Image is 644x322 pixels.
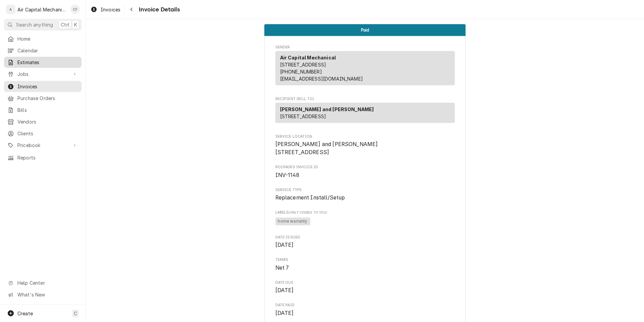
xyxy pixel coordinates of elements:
span: Labels [275,210,455,215]
div: Invoice Sender [275,45,455,88]
span: Invoices [17,83,78,90]
div: Charles Faure's Avatar [70,5,80,14]
span: Help Center [17,279,77,286]
div: Status [264,24,466,36]
span: Terms [275,257,455,263]
div: CF [70,5,80,14]
span: Create [17,311,33,316]
a: Calendar [4,45,82,56]
span: Search anything [16,21,53,28]
span: [object Object] [275,217,455,227]
span: Home [17,35,78,42]
span: INV-1148 [275,172,299,178]
span: Clients [17,130,78,137]
span: Date Paid [275,309,455,317]
span: Service Location [275,134,455,139]
a: Home [4,33,82,44]
div: Sender [275,51,455,88]
div: Service Type [275,187,455,202]
span: [DATE] [275,242,294,248]
div: A [6,5,15,14]
span: Calendar [17,47,78,54]
span: [DATE] [275,287,294,293]
div: Date Paid [275,303,455,317]
span: Vendors [17,118,78,125]
span: Sender [275,45,455,50]
span: Roopairs Invoice ID [275,171,455,179]
a: Go to Help Center [4,277,82,288]
span: Invoices [101,6,120,13]
span: [STREET_ADDRESS] [280,113,326,119]
span: home warranty [275,218,310,226]
span: Date Due [275,280,455,285]
span: Roopairs Invoice ID [275,165,455,170]
a: Go to Pricebook [4,140,82,151]
div: Sender [275,51,455,85]
div: Recipient (Bill To) [275,103,455,123]
span: Reports [17,154,78,161]
a: Estimates [4,57,82,68]
span: Invoice Details [137,5,179,14]
span: Terms [275,264,455,272]
span: Net 7 [275,265,289,271]
strong: Air Capital Mechanical [280,55,336,60]
span: [PERSON_NAME] and [PERSON_NAME] [STREET_ADDRESS] [275,141,378,155]
span: Estimates [17,59,78,66]
a: Invoices [4,81,82,92]
div: Recipient (Bill To) [275,103,455,126]
a: Invoices [88,4,123,15]
span: Date Issued [275,241,455,249]
div: [object Object] [275,210,455,226]
span: Replacement Install/Setup [275,194,345,201]
span: Ctrl [61,21,69,28]
div: Date Issued [275,235,455,249]
a: Go to Jobs [4,68,82,80]
span: Jobs [17,71,68,78]
span: Date Issued [275,235,455,240]
span: Recipient (Bill To) [275,96,455,102]
span: Date Paid [275,303,455,308]
div: Roopairs Invoice ID [275,165,455,179]
a: Vendors [4,116,82,127]
div: Service Location [275,134,455,156]
div: Terms [275,257,455,272]
span: Date Due [275,286,455,294]
a: [EMAIL_ADDRESS][DOMAIN_NAME] [280,76,363,82]
a: [PHONE_NUMBER] [280,69,322,75]
span: Bills [17,106,78,113]
a: Go to What's New [4,289,82,300]
strong: [PERSON_NAME] and [PERSON_NAME] [280,106,374,112]
span: Pricebook [17,142,68,149]
span: What's New [17,291,77,298]
span: (Only Visible to You) [289,211,327,214]
a: Purchase Orders [4,93,82,104]
span: C [74,310,77,317]
div: Date Due [275,280,455,294]
a: Reports [4,152,82,163]
button: Navigate back [126,4,137,15]
span: Paid [361,28,369,32]
span: K [74,21,77,28]
div: Invoice Recipient [275,96,455,126]
span: Service Location [275,140,455,156]
span: [DATE] [275,310,294,316]
button: Search anythingCtrlK [4,19,82,31]
span: [STREET_ADDRESS] [280,62,326,67]
span: Service Type [275,187,455,193]
span: Service Type [275,194,455,202]
a: Bills [4,104,82,116]
div: Air Capital Mechanical [17,6,67,13]
a: Clients [4,128,82,139]
span: Purchase Orders [17,95,78,102]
